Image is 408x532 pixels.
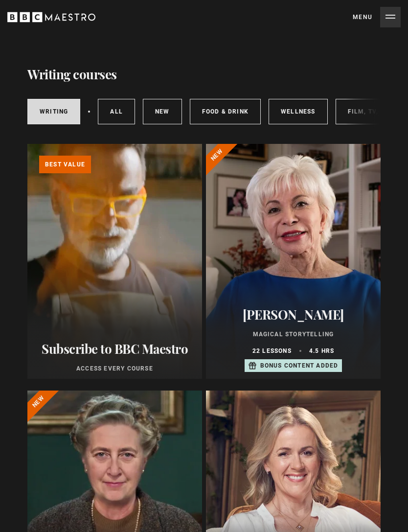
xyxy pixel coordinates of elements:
a: Food & Drink [190,99,261,124]
a: Wellness [269,99,328,124]
h2: [PERSON_NAME] [212,307,375,322]
a: All [98,99,135,124]
svg: BBC Maestro [7,10,95,24]
p: Bonus content added [260,361,339,370]
a: New [143,99,182,124]
h1: Writing courses [27,66,117,83]
a: Writing [27,99,80,124]
p: 4.5 hrs [309,347,334,355]
p: Best value [39,156,91,173]
p: Magical Storytelling [212,330,375,339]
p: 22 lessons [252,347,292,355]
button: Toggle navigation [353,7,401,27]
a: [PERSON_NAME] Magical Storytelling 22 lessons 4.5 hrs Bonus content added New [206,144,381,379]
